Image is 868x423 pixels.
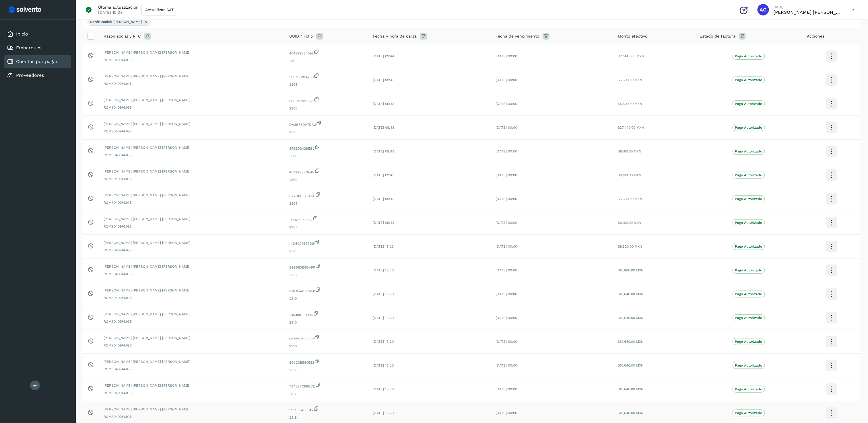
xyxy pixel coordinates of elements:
[373,126,394,130] span: [DATE] 09:43
[496,173,517,177] span: [DATE] 00:00
[98,5,139,10] p: Última actualización
[289,144,364,151] span: 8F52D2429EB2
[373,316,394,320] span: [DATE] 18:20
[104,295,280,300] span: ROMS040914JG5
[289,130,364,135] span: 2303
[735,411,762,415] p: Pago Autorizado
[618,363,644,367] span: $10,640.00 MXN
[496,197,517,201] span: [DATE] 00:00
[496,411,517,415] span: [DATE] 00:00
[289,382,364,389] span: 78A63FC9BBCE
[373,149,394,153] span: [DATE] 09:43
[496,292,517,296] span: [DATE] 00:00
[496,221,517,225] span: [DATE] 00:00
[735,102,762,106] p: Pago Autorizado
[104,248,280,253] span: ROMS040914JG5
[289,49,364,56] span: 4D13926E4098
[104,152,280,158] span: ROMS040914JG5
[735,292,762,296] p: Pago Autorizado
[496,33,539,39] span: Fecha de vencimiento
[373,102,394,106] span: [DATE] 09:43
[289,358,364,365] span: 80CC0B560583
[289,320,364,325] span: 2310
[735,387,762,391] p: Pago Autorizado
[104,271,280,277] span: ROMS040914JG5
[4,42,71,54] div: Embarques
[496,78,517,82] span: [DATE] 00:00
[373,197,394,201] span: [DATE] 09:43
[289,391,364,396] span: 2317
[104,176,280,181] span: ROMS040914JG5
[618,292,644,296] span: $10,640.00 MXN
[104,193,280,198] span: [PERSON_NAME] [PERSON_NAME] [PERSON_NAME]
[496,268,517,272] span: [DATE] 00:00
[618,197,642,201] span: $5,600.00 MXN
[104,288,280,293] span: [PERSON_NAME] [PERSON_NAME] [PERSON_NAME]
[735,173,762,177] p: Pago Autorizado
[618,244,642,248] span: $9,520.00 MXN
[289,201,364,206] span: 2304
[289,120,364,127] span: DA3B86DA7DA3
[104,407,280,412] span: [PERSON_NAME] [PERSON_NAME] [PERSON_NAME]
[289,406,364,413] span: 91E1EEA9F542
[104,359,280,364] span: [PERSON_NAME] [PERSON_NAME] [PERSON_NAME]
[618,173,642,177] span: $6,160.00 MXN
[496,102,517,106] span: [DATE] 00:00
[289,344,364,349] span: 2316
[373,33,417,39] span: Fecha y hora de carga
[289,33,313,39] span: UUID / Folio
[618,316,644,320] span: $10,640.00 MXN
[289,177,364,182] span: 2309
[496,363,517,367] span: [DATE] 00:00
[289,415,364,420] span: 2318
[104,74,280,79] span: [PERSON_NAME] [PERSON_NAME] [PERSON_NAME]
[104,105,280,110] span: ROMS040914JG5
[735,221,762,225] p: Pago Autorizado
[373,244,394,248] span: [DATE] 18:23
[16,31,28,37] a: Inicio
[618,268,644,272] span: $16,800.00 MXN
[88,18,151,26] div: Razón social: sergio
[104,335,280,340] span: [PERSON_NAME] [PERSON_NAME] [PERSON_NAME]
[104,33,141,39] span: Razón social y RFC
[289,334,364,341] span: 98766262292D
[289,73,364,80] span: 58970D8FA758
[735,268,762,272] p: Pago Autorizado
[496,54,517,58] span: [DATE] 00:00
[289,287,364,294] span: D9F65ABB28E0
[618,149,642,153] span: $6,160.00 MXN
[373,268,394,272] span: [DATE] 18:20
[104,121,280,126] span: [PERSON_NAME] [PERSON_NAME] [PERSON_NAME]
[104,57,280,62] span: ROMS040914JG5
[618,411,644,415] span: $10,640.00 MXN
[104,312,280,317] span: [PERSON_NAME] [PERSON_NAME] [PERSON_NAME]
[289,263,364,270] span: E9B563E8DAFF
[618,54,644,58] span: $27,440.00 MXN
[735,363,762,367] p: Pago Autorizado
[735,78,762,82] p: Pago Autorizado
[373,363,394,367] span: [DATE] 18:20
[735,149,762,153] p: Pago Autorizado
[104,383,280,388] span: [PERSON_NAME] [PERSON_NAME] [PERSON_NAME]
[104,343,280,348] span: ROMS040914JG5
[104,81,280,86] span: ROMS040914JG5
[496,149,517,153] span: [DATE] 00:00
[735,316,762,320] p: Pago Autorizado
[807,33,824,39] span: Acciones
[104,367,280,372] span: ROMS040914JG5
[289,192,364,199] span: B77D8E326ACF
[496,316,517,320] span: [DATE] 00:00
[618,221,642,225] span: $6,160.00 MXN
[735,54,762,58] p: Pago Autorizado
[104,97,280,103] span: [PERSON_NAME] [PERSON_NAME] [PERSON_NAME]
[774,5,842,9] p: Hola,
[735,126,762,130] p: Pago Autorizado
[618,33,648,39] span: Monto efectivo
[289,248,364,254] span: 2301
[289,153,364,158] span: 2308
[289,272,364,277] span: 2313
[735,244,762,248] p: Pago Autorizado
[289,296,364,301] span: 2319
[373,411,394,415] span: [DATE] 18:20
[618,78,642,82] span: $5,600.00 MXN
